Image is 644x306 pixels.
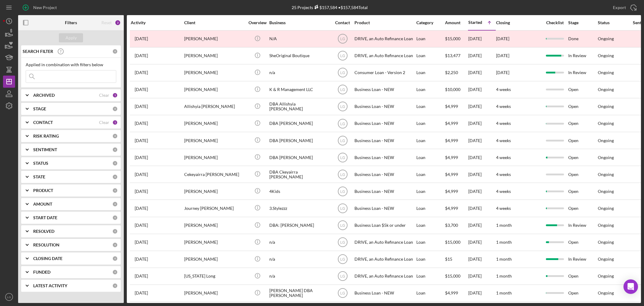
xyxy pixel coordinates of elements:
div: 0 [112,174,118,180]
div: New Project [33,2,57,14]
text: LG [340,88,345,92]
div: 0 [112,229,118,234]
div: Business Loan - NEW [354,166,415,182]
div: SheOriginal Boutique [269,48,330,64]
div: $15,000 [445,31,468,47]
time: 2025-09-12 17:02 [135,121,148,126]
div: Ongoing [598,36,614,41]
div: [PERSON_NAME] [184,31,245,47]
b: STATE [33,174,45,179]
time: 4 weeks [496,189,511,194]
div: Clear [99,120,109,125]
div: Applied in combination with filters below [26,62,116,67]
div: Business Loan - NEW [354,82,415,98]
span: $4,999 [445,189,458,194]
div: Reset [101,20,112,25]
div: 1 [112,93,118,98]
time: 4 weeks [496,104,511,109]
div: DBA Allishyia [PERSON_NAME] [269,99,330,115]
span: $13,477 [445,53,460,58]
div: Overview [246,20,269,25]
div: Status [598,20,627,25]
div: Allishyia [PERSON_NAME] [184,99,245,115]
div: Open [568,132,597,148]
div: Open [568,268,597,284]
div: Checklist [542,20,568,25]
div: In Review [568,217,597,233]
div: Loan [416,116,444,132]
div: Apply [66,33,77,42]
div: Started [468,20,482,25]
div: [DATE] [468,268,495,284]
time: 2025-09-24 13:03 [135,155,148,160]
time: 4 weeks [496,121,511,126]
b: LATEST ACTIVITY [33,283,67,288]
div: 0 [112,256,118,261]
div: Loan [416,234,444,250]
div: [PERSON_NAME] DBA [PERSON_NAME] [269,285,330,301]
b: CLOSING DATE [33,256,62,261]
time: 2025-09-19 14:46 [135,257,148,262]
text: LG [340,71,345,75]
span: $4,999 [445,206,458,211]
div: 0 [112,201,118,207]
div: 0 [112,269,118,275]
div: DBA: [PERSON_NAME] [269,217,330,233]
div: Ongoing [598,121,614,126]
div: [DATE] [468,200,495,216]
div: Open Intercom Messenger [623,279,638,294]
div: 0 [112,215,118,220]
text: LG [340,138,345,143]
div: K & R Management LLC [269,82,330,98]
span: $4,999 [445,138,458,143]
div: Open [568,200,597,216]
b: RESOLUTION [33,243,59,247]
div: n/a [269,234,330,250]
div: DRIVE, an Auto Refinance Loan [354,268,415,284]
div: Ongoing [598,223,614,228]
time: 2025-09-12 17:34 [135,206,148,211]
text: LG [340,189,345,194]
div: Journey [PERSON_NAME] [184,200,245,216]
text: LG [340,207,345,211]
div: Business Loan - NEW [354,99,415,115]
div: n/a [269,65,330,81]
div: Open [568,183,597,199]
div: Loan [416,217,444,233]
text: LG [340,257,345,262]
div: [DATE] [468,166,495,182]
div: [PERSON_NAME] [184,234,245,250]
span: $15 [445,256,452,262]
div: [PERSON_NAME] [184,183,245,199]
div: Ongoing [598,240,614,245]
div: [DATE] [468,48,495,64]
span: $15,000 [445,273,460,278]
div: Open [568,234,597,250]
div: Ongoing [598,206,614,211]
div: DBA [PERSON_NAME] [269,132,330,148]
div: 0 [112,242,118,248]
div: In Review [568,48,597,64]
time: 1 month [496,239,512,245]
div: Ongoing [598,155,614,160]
time: 4 weeks [496,87,511,92]
div: [PERSON_NAME] [184,217,245,233]
b: RISK RATING [33,134,59,138]
div: Loan [416,166,444,182]
time: 2025-09-12 15:29 [135,87,148,92]
text: LG [340,37,345,41]
span: $3,700 [445,223,458,228]
span: $4,999 [445,121,458,126]
div: Loan [416,285,444,301]
time: 2025-09-12 17:08 [135,138,148,143]
div: Export [613,2,626,14]
div: 4Kids [269,183,330,199]
time: 1 month [496,290,512,295]
div: [DATE] [468,251,495,267]
div: [DATE] [468,99,495,115]
div: 3.Stylezzz [269,200,330,216]
div: [DATE] [468,217,495,233]
div: Client [184,20,245,25]
b: STAGE [33,106,46,111]
div: [DATE] [468,31,495,47]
